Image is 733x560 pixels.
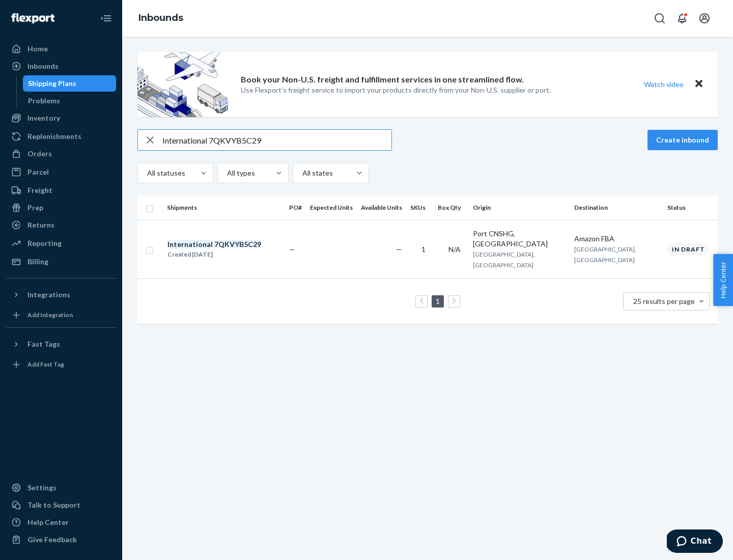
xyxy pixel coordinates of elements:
a: Settings [6,480,116,496]
span: 25 results per page [633,297,695,305]
p: Use Flexport’s freight service to import your products directly from your Non-U.S. supplier or port. [241,85,551,95]
div: Replenishments [27,131,81,142]
div: Parcel [27,167,49,177]
a: Replenishments [6,128,116,145]
a: Inventory [6,110,116,126]
a: Page 1 is your current page [434,297,442,305]
div: Shipping Plans [28,78,76,89]
div: Inbounds [27,61,59,71]
th: SKUs [406,195,434,220]
div: Integrations [27,290,70,300]
div: Problems [28,96,60,106]
span: [GEOGRAPHIC_DATA], [GEOGRAPHIC_DATA] [574,245,636,264]
button: Close Navigation [96,8,116,29]
button: Integrations [6,287,116,303]
th: Shipments [163,195,285,220]
div: Prep [27,203,43,213]
div: Port CNSHG, [GEOGRAPHIC_DATA] [473,229,566,249]
a: Inbounds [138,12,183,23]
a: Freight [6,182,116,199]
button: Give Feedback [6,531,116,548]
div: Amazon FBA [574,234,659,244]
button: Close [692,77,706,92]
th: Available Units [357,195,406,220]
th: Expected Units [306,195,357,220]
button: Watch video [637,77,690,92]
div: Created [DATE] [167,249,261,260]
a: Shipping Plans [23,75,117,92]
div: Talk to Support [27,500,80,510]
button: Fast Tags [6,336,116,352]
input: All types [226,168,227,178]
a: Add Fast Tag [6,356,116,373]
th: Origin [469,195,570,220]
div: Help Center [27,517,69,527]
ol: breadcrumbs [130,4,191,33]
a: Add Integration [6,307,116,323]
div: Reporting [27,238,62,248]
em: International [167,240,213,248]
div: Add Integration [27,311,73,319]
a: Returns [6,217,116,233]
a: Billing [6,254,116,270]
a: Reporting [6,235,116,251]
div: Give Feedback [27,535,77,545]
div: Fast Tags [27,339,60,349]
div: Home [27,44,48,54]
input: All states [301,168,302,178]
button: Help Center [713,254,733,306]
div: Settings [27,483,57,493]
button: Talk to Support [6,497,116,513]
div: Freight [27,185,52,195]
div: In draft [667,243,710,256]
button: Create inbound [647,130,718,150]
div: Inventory [27,113,60,123]
iframe: Opens a widget where you can chat to one of our agents [667,529,723,555]
span: 1 [421,245,426,254]
input: Search inbounds by name, destination, msku... [162,130,391,150]
div: Returns [27,220,54,230]
span: — [396,245,402,254]
a: Home [6,41,116,57]
a: Help Center [6,514,116,530]
button: Open account menu [694,8,715,29]
input: All statuses [146,168,147,178]
span: N/A [448,245,461,254]
th: PO# [285,195,306,220]
button: Open notifications [672,8,692,29]
img: Flexport logo [11,13,54,23]
button: Open Search Box [650,8,670,29]
th: Box Qty [434,195,469,220]
a: Prep [6,200,116,216]
div: Orders [27,149,52,159]
div: Billing [27,257,48,267]
em: 7QKVYB5C29 [214,240,261,248]
span: — [289,245,295,254]
th: Status [663,195,718,220]
a: Orders [6,146,116,162]
a: Problems [23,93,117,109]
span: [GEOGRAPHIC_DATA], [GEOGRAPHIC_DATA] [473,250,535,269]
p: Book your Non-U.S. freight and fulfillment services in one streamlined flow. [241,74,524,86]
a: Inbounds [6,58,116,74]
a: Parcel [6,164,116,180]
div: Add Fast Tag [27,360,64,369]
th: Destination [570,195,663,220]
